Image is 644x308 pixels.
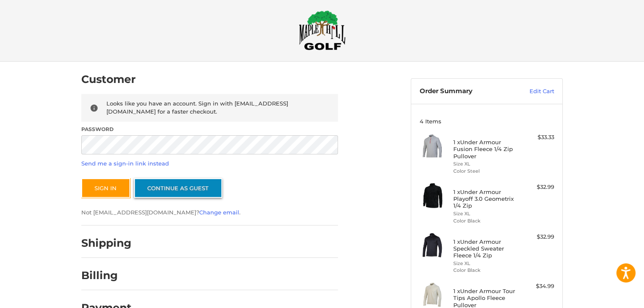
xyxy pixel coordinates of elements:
div: $34.99 [521,282,554,291]
a: Send me a sign-in link instead [81,160,169,167]
h2: Customer [81,73,136,86]
img: Maple Hill Golf [299,10,346,50]
span: Looks like you have an account. Sign in with [EMAIL_ADDRESS][DOMAIN_NAME] for a faster checkout. [106,100,288,115]
a: Edit Cart [511,87,554,96]
h3: 4 Items [420,118,554,125]
h4: 1 x Under Armour Speckled Sweater Fleece 1/4 Zip [453,238,518,259]
h2: Billing [81,269,131,282]
div: $32.99 [521,183,554,191]
li: Color Steel [453,168,518,175]
li: Size XL [453,160,518,168]
div: $32.99 [521,233,554,241]
a: Continue as guest [134,178,222,198]
h3: Order Summary [420,87,511,96]
li: Size XL [453,210,518,217]
li: Color Black [453,267,518,274]
h4: 1 x Under Armour Fusion Fleece 1/4 Zip Pullover [453,139,518,160]
a: Change email [199,209,239,216]
li: Size XL [453,260,518,267]
li: Color Black [453,217,518,225]
button: Sign In [81,178,130,198]
h4: 1 x Under Armour Playoff 3.0 Geometrix 1/4 Zip [453,188,518,209]
p: Not [EMAIL_ADDRESS][DOMAIN_NAME]? . [81,208,338,217]
h2: Shipping [81,237,132,250]
label: Password [81,125,338,133]
div: $33.33 [521,133,554,142]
